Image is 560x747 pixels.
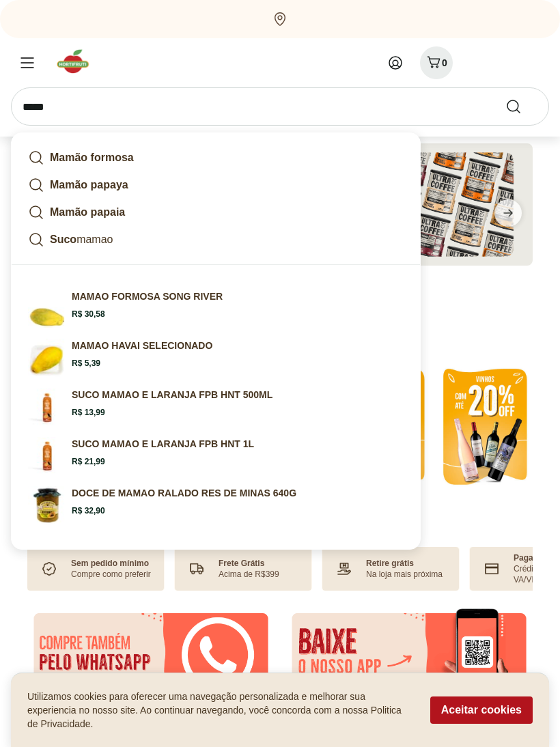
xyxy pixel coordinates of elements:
img: truck [186,558,208,580]
img: Principal [28,290,66,328]
p: Pagamento [514,552,558,563]
p: SUCO MAMAO E LARANJA FPB HNT 500ML [72,388,272,401]
img: Suco Mamão e Laranja Fruta pra Beber Natural da Terra 500ml [28,388,66,426]
button: next [484,199,533,227]
a: Sucomamao [23,226,409,253]
a: Mamão papaia [23,199,409,226]
p: Retire grátis [366,558,414,569]
strong: Mamão papaya [50,179,128,191]
a: PrincipalDOCE DE MAMAO RALADO RES DE MINAS 640GR$ 32,90 [23,481,409,530]
p: Compre como preferir [71,569,151,580]
p: Acima de R$399 [219,569,279,580]
img: payment [333,558,355,580]
p: MAMAO FORMOSA SONG RIVER [72,290,223,303]
a: Mamão formosa [23,144,409,171]
p: Sem pedido mínimo [71,558,149,569]
img: Principal [28,339,66,377]
p: Utilizamos cookies para oferecer uma navegação personalizada e melhorar sua experiencia no nosso ... [27,690,414,731]
img: card [481,558,503,580]
img: Hortifruti [55,48,100,75]
span: R$ 21,99 [72,456,105,467]
p: mamao [50,231,113,248]
p: DOCE DE MAMAO RALADO RES DE MINAS 640G [72,486,296,500]
img: vinhos [437,364,533,492]
button: Carrinho [420,46,453,79]
p: MAMAO HAVAI SELECIONADO [72,339,212,352]
span: R$ 30,58 [72,309,105,320]
span: 0 [442,57,447,68]
strong: Mamão formosa [50,152,134,163]
button: Aceitar cookies [430,696,533,724]
button: Submit Search [505,98,538,115]
span: R$ 32,90 [72,505,105,516]
a: Mamão papaya [23,171,409,199]
strong: Mamão papaia [50,206,125,218]
p: Na loja mais próxima [366,569,443,580]
strong: Suco [50,234,76,245]
img: Suco Mamão e Laranja Fruta pra Beber Natural da Terra 1L [28,437,66,475]
button: Menu [11,46,44,79]
input: search [11,87,549,126]
p: Frete Grátis [219,558,264,569]
a: PrincipalMAMAO FORMOSA SONG RIVERR$ 30,58 [23,284,409,333]
img: Principal [28,486,66,524]
img: wpp [27,607,275,704]
a: PrincipalMAMAO HAVAI SELECIONADOR$ 5,39 [23,333,409,382]
img: app [285,607,533,704]
a: Suco Mamão e Laranja Fruta pra Beber Natural da Terra 500mlSUCO MAMAO E LARANJA FPB HNT 500MLR$ 1... [23,382,409,432]
img: check [38,558,60,580]
span: R$ 13,99 [72,407,105,418]
span: R$ 5,39 [72,358,100,369]
a: Suco Mamão e Laranja Fruta pra Beber Natural da Terra 1LSUCO MAMAO E LARANJA FPB HNT 1LR$ 21,99 [23,432,409,481]
p: SUCO MAMAO E LARANJA FPB HNT 1L [72,437,254,451]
